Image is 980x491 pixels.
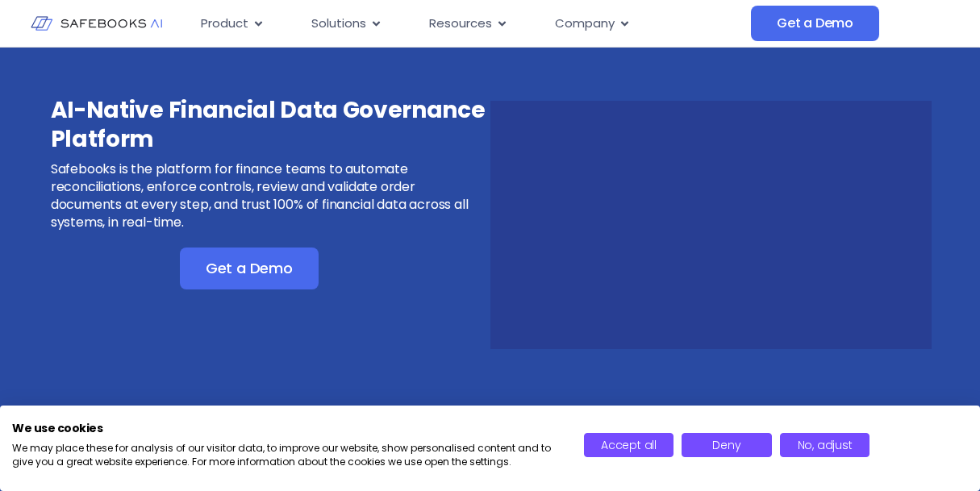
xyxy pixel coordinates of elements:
h2: We use cookies [12,421,560,435]
button: Accept all cookies [584,433,674,457]
span: No, adjust [798,437,853,453]
h3: AI-Native Financial Data Governance Platform [51,96,488,154]
button: Deny all cookies [682,433,772,457]
span: Resources [429,15,492,33]
p: We may place these for analysis of our visitor data, to improve our website, show personalised co... [12,442,560,469]
a: Get a Demo [180,248,319,289]
span: Product [201,15,248,33]
nav: Menu [188,8,751,40]
span: Get a Demo [206,260,293,277]
div: Menu Toggle [188,8,751,40]
span: Get a Demo [777,15,853,31]
span: Accept all [601,437,657,453]
a: Get a Demo [751,6,879,41]
span: Deny [712,437,740,453]
p: Safebooks is the platform for finance teams to automate reconciliations, enforce controls, review... [51,160,488,231]
span: Solutions [311,15,366,33]
span: Company [555,15,615,33]
button: Adjust cookie preferences [780,433,870,457]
